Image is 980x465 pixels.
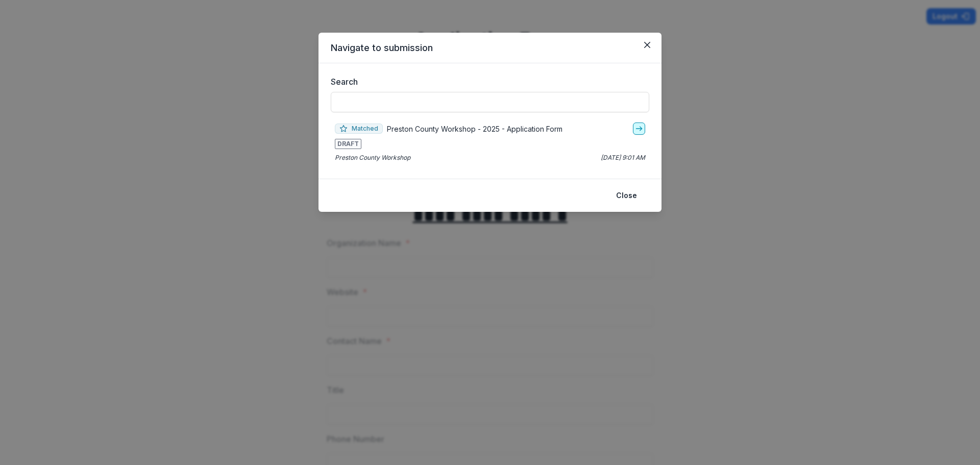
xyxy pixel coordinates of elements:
[601,153,645,162] p: [DATE] 9:01 AM
[335,153,410,162] p: Preston County Workshop
[387,124,562,134] p: Preston County Workshop - 2025 - Application Form
[610,187,643,204] button: Close
[335,124,383,134] span: Matched
[335,139,361,149] span: DRAFT
[331,76,643,88] label: Search
[633,123,645,135] a: go-to
[639,37,655,53] button: Close
[318,33,661,63] header: Navigate to submission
